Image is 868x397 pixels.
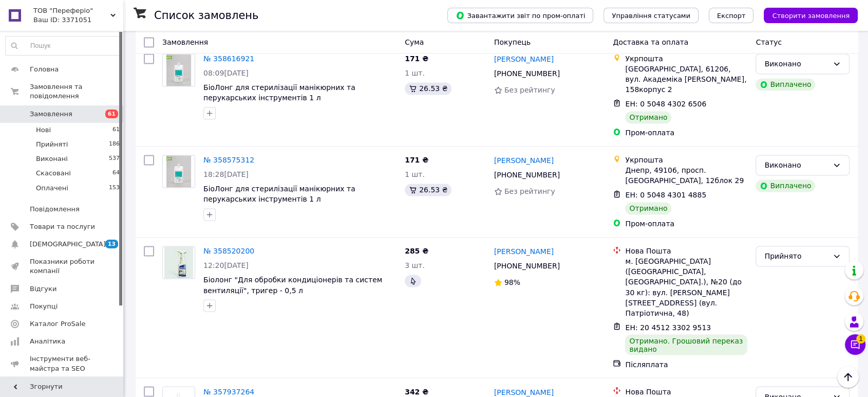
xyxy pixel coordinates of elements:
[625,323,711,331] span: ЕН: 20 4512 3302 9513
[33,6,110,15] span: ТОВ "Переферіо"
[494,262,560,270] span: [PHONE_NUMBER]
[30,65,59,74] span: Головна
[166,54,191,86] img: Фото товару
[764,58,828,69] div: Виконано
[405,55,428,63] span: 171 ₴
[105,240,118,248] span: 13
[845,334,865,355] button: Чат з покупцем1
[504,86,555,94] span: Без рейтингу
[625,191,706,199] span: ЕН: 0 5048 4301 4885
[405,38,424,46] span: Cума
[764,250,828,262] div: Прийнято
[625,359,747,369] div: Післяплата
[203,83,355,102] a: БіоЛонг для стерилізації манікюрних та перукарських інструментів 1 л
[756,179,815,192] div: Виплачено
[203,387,254,395] a: № 357937264
[112,125,120,135] span: 61
[504,278,520,286] span: 98%
[764,159,828,171] div: Виконано
[756,38,782,46] span: Статус
[625,256,747,318] div: м. [GEOGRAPHIC_DATA] ([GEOGRAPHIC_DATA], [GEOGRAPHIC_DATA].), №20 (до 30 кг): вул. [PERSON_NAME][...
[36,169,71,178] span: Скасовані
[105,110,118,118] span: 61
[30,354,95,373] span: Інструменти веб-майстра та SEO
[625,100,706,108] span: ЕН: 0 5048 4302 6506
[756,78,815,91] div: Виплачено
[625,219,747,229] div: Пром-оплата
[837,366,859,388] button: Наверх
[625,53,747,64] div: Укрпошта
[613,38,688,46] span: Доставка та оплата
[203,170,249,178] span: 18:28[DATE]
[405,170,425,178] span: 1 шт.
[405,82,451,95] div: 26.53 ₴
[6,37,120,55] input: Пошук
[30,222,95,231] span: Товари та послуги
[154,9,258,22] h1: Список замовлень
[30,240,106,249] span: [DEMOGRAPHIC_DATA]
[494,38,531,46] span: Покупець
[112,169,120,178] span: 64
[405,156,428,164] span: 171 ₴
[30,319,85,329] span: Каталог ProSale
[203,261,249,269] span: 12:20[DATE]
[109,184,120,193] span: 153
[504,187,555,195] span: Без рейтингу
[109,140,120,149] span: 186
[625,155,747,165] div: Укрпошта
[625,202,671,214] div: Отримано
[447,8,593,23] button: Завантажити звіт по пром-оплаті
[405,247,428,255] span: 285 ₴
[30,257,95,276] span: Показники роботи компанії
[772,12,850,20] span: Створити замовлення
[494,69,560,78] span: [PHONE_NUMBER]
[494,387,554,397] a: [PERSON_NAME]
[494,171,560,179] span: [PHONE_NUMBER]
[203,55,254,63] a: № 358616921
[405,261,425,269] span: 3 шт.
[603,8,699,23] button: Управління статусами
[709,8,754,23] button: Експорт
[162,246,195,279] a: Фото товару
[494,155,554,166] a: [PERSON_NAME]
[30,284,56,294] span: Відгуки
[625,165,747,186] div: Днепр, 49106, просп. [GEOGRAPHIC_DATA], 12блок 29
[30,82,123,101] span: Замовлення та повідомлення
[764,8,858,23] button: Створити замовлення
[33,15,123,25] div: Ваш ID: 3371051
[203,185,355,203] a: БіоЛонг для стерилізації манікюрних та перукарських інструментів 1 л
[36,140,68,149] span: Прийняті
[612,12,690,20] span: Управління статусами
[625,128,747,138] div: Пром-оплата
[203,69,249,77] span: 08:09[DATE]
[625,334,747,355] div: Отримано. Грошовий переказ видано
[36,154,68,164] span: Виконані
[166,155,191,187] img: Фото товару
[162,53,195,86] a: Фото товару
[203,276,382,294] a: Біолонг "Для обробки кондиціонерів та систем вентиляції", тригер - 0,5 л
[625,386,747,396] div: Нова Пошта
[625,246,747,256] div: Нова Пошта
[30,110,72,119] span: Замовлення
[456,11,585,20] span: Завантажити звіт по пром-оплаті
[494,54,554,64] a: [PERSON_NAME]
[405,387,428,395] span: 342 ₴
[109,154,120,164] span: 537
[625,64,747,95] div: [GEOGRAPHIC_DATA], 61206, вул. Академіка [PERSON_NAME], 158корпус 2
[405,69,425,77] span: 1 шт.
[625,111,671,123] div: Отримано
[36,184,68,193] span: Оплачені
[717,12,746,20] span: Експорт
[405,184,451,196] div: 26.53 ₴
[753,11,858,19] a: Створити замовлення
[30,337,65,346] span: Аналітика
[203,156,254,164] a: № 358575312
[36,125,51,135] span: Нові
[30,205,80,214] span: Повідомлення
[162,155,195,188] a: Фото товару
[494,246,554,257] a: [PERSON_NAME]
[164,246,193,278] img: Фото товару
[162,38,208,46] span: Замовлення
